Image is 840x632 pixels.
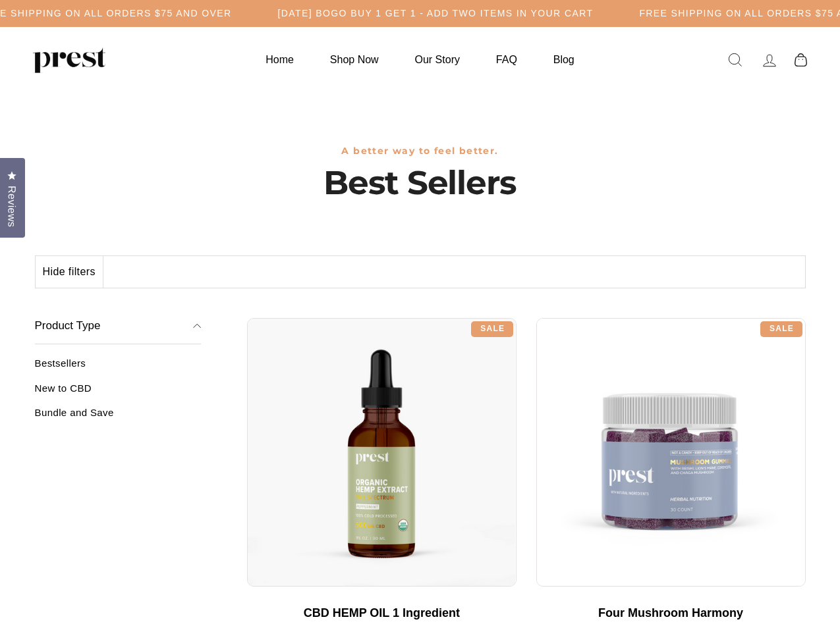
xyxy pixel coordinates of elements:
[35,163,806,203] h1: Best Sellers
[35,145,806,157] h3: A better way to feel better.
[314,47,395,72] a: Shop Now
[3,186,20,227] span: Reviews
[35,407,202,429] a: Bundle and Save
[760,321,802,337] div: Sale
[471,321,513,337] div: Sale
[249,47,590,72] ul: Primary
[399,47,476,72] a: Our Story
[249,47,310,72] a: Home
[33,47,105,73] img: PREST ORGANICS
[537,47,591,72] a: Blog
[35,357,202,379] a: Bestsellers
[260,606,503,621] div: CBD HEMP OIL 1 Ingredient
[549,606,793,621] div: Four Mushroom Harmony
[480,47,534,72] a: FAQ
[35,308,202,345] button: Product Type
[278,8,594,19] h5: [DATE] BOGO BUY 1 GET 1 - ADD TWO ITEMS IN YOUR CART
[35,382,202,404] a: New to CBD
[36,256,103,288] button: Hide filters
